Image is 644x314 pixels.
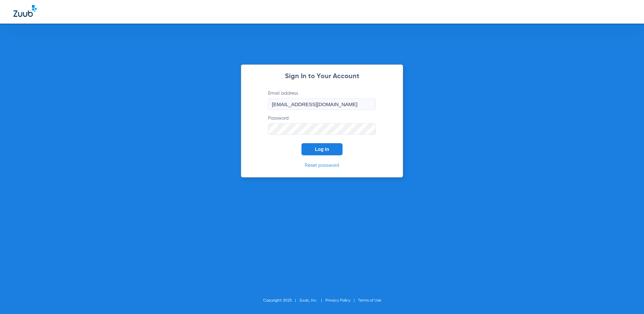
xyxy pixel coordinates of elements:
label: Email address [268,90,376,110]
h2: Sign In to Your Account [258,73,386,80]
input: Email address [268,98,376,110]
span: Log In [315,147,329,152]
button: Log In [301,143,343,155]
label: Password [268,115,376,135]
img: Zuub Logo [13,5,37,17]
li: Zuub, Inc. [299,297,325,304]
input: Password [268,123,376,135]
a: Reset password [305,163,339,168]
li: Copyright 2025 [263,297,299,304]
a: Privacy Policy [325,299,350,303]
iframe: Chat Widget [610,282,644,314]
a: Terms of Use [358,299,381,303]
